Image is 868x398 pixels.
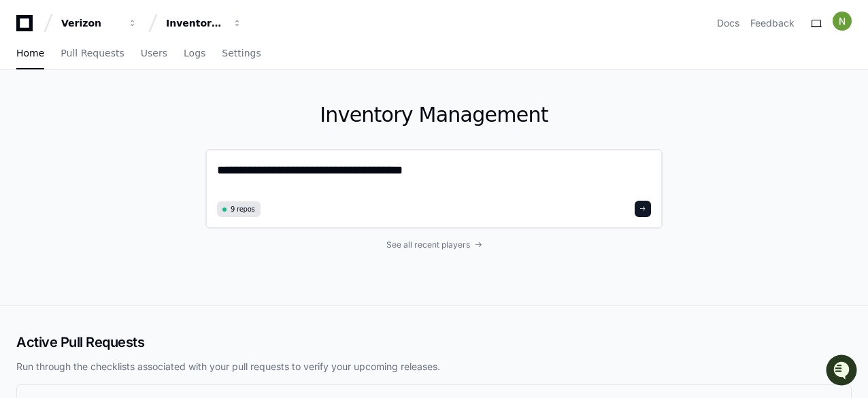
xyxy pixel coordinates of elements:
div: We're offline, but we'll be back soon! [46,115,197,126]
span: 9 repos [231,204,255,214]
img: ACg8ocIiWXJC7lEGJNqNt4FHmPVymFM05ITMeS-frqobA_m8IZ6TxA=s96-c [833,12,852,31]
button: Verizon [56,11,143,35]
span: Home [16,49,44,57]
iframe: Open customer support [824,353,861,390]
img: 1756235613930-3d25f9e4-fa56-45dd-b3ad-e072dfbd1548 [14,101,38,126]
span: Pylon [135,143,165,153]
img: PlayerZero [14,14,41,41]
a: Pull Requests [61,38,124,69]
div: Inventory Management [166,16,224,30]
h2: Active Pull Requests [16,333,852,352]
a: Home [16,38,44,69]
a: Powered byPylon [96,142,165,153]
div: Welcome [14,54,248,76]
span: Pull Requests [61,49,124,57]
a: Logs [184,38,205,69]
a: Settings [222,38,261,69]
button: Start new chat [231,105,248,122]
div: Verizon [61,16,120,30]
h1: Inventory Management [205,103,663,127]
button: Inventory Management [161,11,248,35]
a: Users [141,38,167,69]
span: Users [141,49,167,57]
a: Docs [717,16,739,30]
span: Settings [222,49,261,57]
div: Start new chat [46,101,223,115]
a: See all recent players [205,239,663,250]
button: Feedback [750,16,795,30]
span: See all recent players [386,239,470,250]
span: Logs [184,49,205,57]
p: Run through the checklists associated with your pull requests to verify your upcoming releases. [16,360,852,374]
